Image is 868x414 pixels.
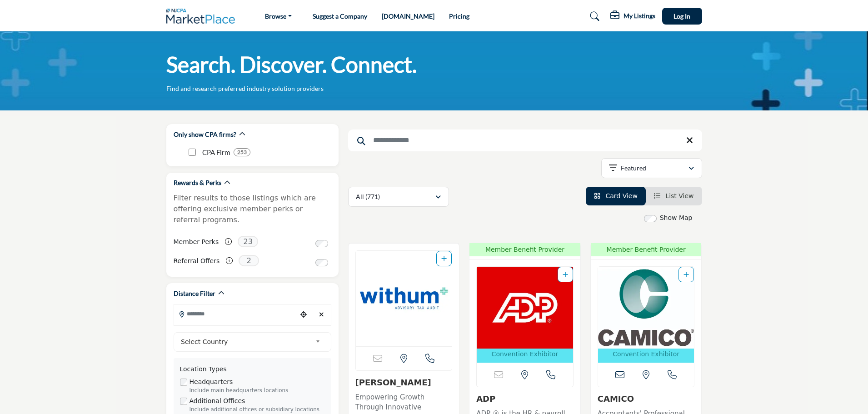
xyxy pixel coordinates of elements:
h2: Distance Filter [174,289,215,298]
h3: CAMICO [598,394,695,404]
span: Card View [605,192,637,200]
p: Convention Exhibitor [492,349,559,359]
label: Referral Offers [174,253,220,269]
span: 23 [238,236,258,247]
button: Log In [662,8,702,25]
a: Open Listing in new tab [356,251,452,346]
button: Featured [601,158,702,178]
label: Headquarters [190,377,233,387]
div: Include additional offices or subsidiary locations [190,406,325,414]
span: Member Benefit Provider [594,245,699,254]
a: [PERSON_NAME] [355,378,431,387]
a: Add To List [563,271,568,278]
a: [DOMAIN_NAME] [382,12,434,20]
div: 253 Results For CPA Firm [234,148,250,156]
label: Additional Offices [190,396,245,406]
a: Add To List [441,255,447,262]
div: Choose your current location [297,305,310,324]
a: Open Listing in new tab [598,267,694,363]
a: View List [654,192,694,200]
a: Add To List [683,271,689,278]
span: List View [665,192,693,200]
h2: Rewards & Perks [174,178,221,187]
input: Search Location [174,305,297,323]
a: Suggest a Company [313,12,367,20]
a: ADP [476,394,495,404]
div: Location Types [180,364,325,374]
li: List View [646,187,702,205]
h3: Withum [355,378,453,388]
a: CAMICO [598,394,634,404]
h5: My Listings [624,12,655,20]
label: Member Perks [174,234,219,250]
input: Switch to Member Perks [315,240,328,247]
p: All (771) [356,192,380,201]
img: Withum [356,251,452,346]
img: Site Logo [166,9,240,24]
b: 253 [237,149,247,155]
a: Browse [259,10,298,23]
p: Find and research preferred industry solution providers [166,84,324,93]
a: View Card [594,192,638,200]
p: CPA Firm: CPA Firm [202,147,230,158]
span: Select Country [181,336,312,347]
input: Switch to Referral Offers [315,259,328,266]
span: Log In [673,12,690,20]
h2: Only show CPA firms? [174,130,236,139]
span: Member Benefit Provider [472,245,578,254]
input: Search Keyword [348,130,702,151]
img: CAMICO [598,267,694,349]
a: Pricing [449,12,469,20]
div: Include main headquarters locations [190,387,325,395]
p: Featured [621,164,646,173]
a: Open Listing in new tab [477,267,573,363]
p: Convention Exhibitor [613,349,679,359]
label: Show Map [660,213,693,223]
div: Clear search location [315,305,329,324]
p: Filter results to those listings which are offering exclusive member perks or referral programs. [174,193,331,225]
a: Search [581,9,605,24]
span: 2 [239,255,259,266]
button: All (771) [348,187,449,207]
h3: ADP [476,394,574,404]
div: My Listings [610,11,655,22]
input: CPA Firm checkbox [189,149,196,156]
img: ADP [477,267,573,349]
h1: Search. Discover. Connect. [166,50,417,79]
li: Card View [586,187,646,205]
